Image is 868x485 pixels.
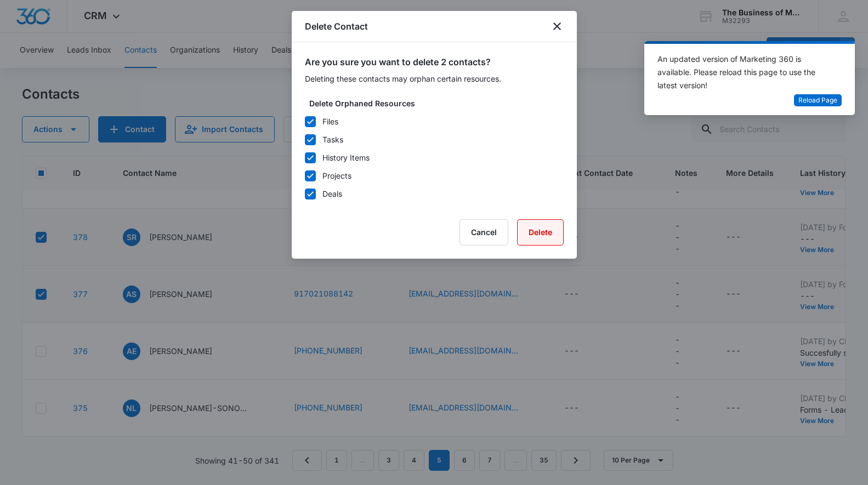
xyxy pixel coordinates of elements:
label: Delete Orphaned Resources [309,98,568,109]
div: Projects [322,170,351,181]
p: Deleting these contacts may orphan certain resources. [305,73,564,84]
span: Reload Page [798,95,837,106]
div: Files [322,116,338,127]
h2: Are you sure you want to delete 2 contacts? [305,55,564,69]
button: Delete [517,219,564,246]
div: Tasks [322,134,343,145]
button: Cancel [459,219,508,246]
h1: Delete Contact [305,20,368,33]
div: Deals [322,188,342,199]
div: An updated version of Marketing 360 is available. Please reload this page to use the latest version! [657,53,829,92]
div: History Items [322,152,370,163]
button: close [551,20,564,33]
